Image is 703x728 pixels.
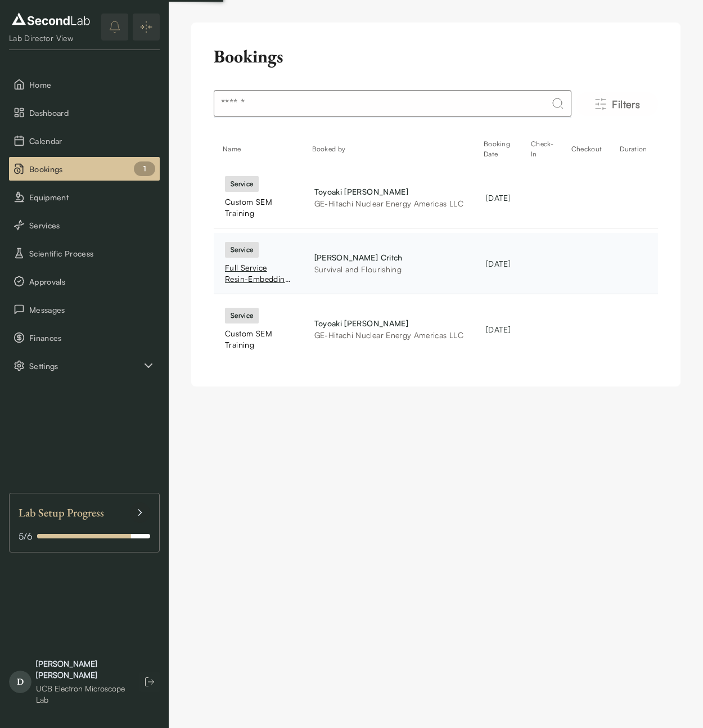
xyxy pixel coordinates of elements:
div: service [225,242,259,258]
span: Dashboard [29,107,155,119]
div: Settings sub items [9,354,160,378]
div: [DATE] [486,323,511,335]
span: Equipment [29,191,155,203]
li: Bookings [9,157,160,181]
button: Calendar [9,129,160,152]
span: Services [29,219,155,231]
div: Custom SEM Training [225,328,292,350]
div: [PERSON_NAME] Critch [314,251,463,263]
button: Dashboard [9,101,160,124]
th: Checkout [562,136,611,163]
button: Filters [576,92,658,116]
img: logo [9,10,93,28]
button: Approvals [9,269,160,293]
button: Bookings 1 pending [9,157,160,181]
span: Finances [29,332,155,344]
div: service [225,176,259,192]
button: notifications [101,14,128,41]
span: Filters [612,96,640,112]
span: Bookings [29,163,155,175]
th: Check-In [522,136,562,163]
span: Scientific Process [29,248,155,259]
th: Booking Date [475,136,522,163]
div: service [225,308,259,323]
button: Scientific Process [9,241,160,265]
div: GE-Hitachi Nuclear Energy Americas LLC [314,197,463,209]
h2: Bookings [214,45,283,68]
button: Messages [9,298,160,321]
div: Full Service Resin-Embedding Specimen Preparation, Ultramicrotomy, and TEM Imaging (including [PE... [225,262,292,285]
th: Amount Paid [656,136,700,163]
a: serviceCustom SEM Training [225,308,292,350]
span: Approvals [29,276,155,287]
span: Messages [29,304,155,316]
button: Home [9,73,160,96]
button: Settings [9,354,160,378]
th: Booked by [303,136,475,163]
button: Finances [9,326,160,349]
div: Toyoaki [PERSON_NAME] [314,317,463,329]
span: Home [29,79,155,91]
button: Equipment [9,185,160,209]
div: [DATE] [486,192,511,204]
div: [DATE] [486,258,511,269]
th: Name [214,136,303,163]
div: Custom SEM Training [225,196,292,219]
a: serviceFull Service Resin-Embedding Specimen Preparation, Ultramicrotomy, and TEM Imaging (includ... [225,242,292,285]
div: Survival and Flourishing [314,263,463,275]
div: Toyoaki [PERSON_NAME] [314,186,463,197]
div: Lab Director View [9,33,93,44]
div: 1 [134,161,155,176]
a: serviceCustom SEM Training [225,176,292,219]
span: Settings [29,360,142,372]
span: Calendar [29,135,155,147]
div: GE-Hitachi Nuclear Energy Americas LLC [314,329,463,341]
button: Expand/Collapse sidebar [133,14,160,41]
button: Services [9,213,160,237]
th: Duration [611,136,656,163]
